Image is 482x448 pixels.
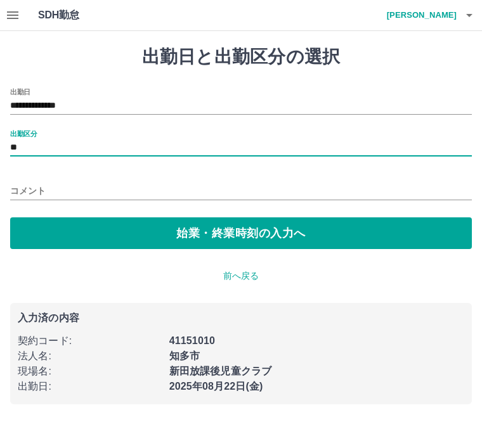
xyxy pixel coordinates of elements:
p: 出勤日 : [18,379,162,394]
p: 前へ戻る [10,269,472,283]
b: 知多市 [169,350,200,361]
p: 入力済の内容 [18,313,464,323]
b: 41151010 [169,335,215,346]
b: 2025年08月22日(金) [169,381,263,392]
p: 現場名 : [18,364,162,379]
b: 新田放課後児童クラブ [169,366,272,376]
label: 出勤日 [10,87,30,96]
p: 法人名 : [18,349,162,364]
h1: 出勤日と出勤区分の選択 [10,46,472,68]
button: 始業・終業時刻の入力へ [10,217,472,249]
p: 契約コード : [18,333,162,349]
label: 出勤区分 [10,129,37,138]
